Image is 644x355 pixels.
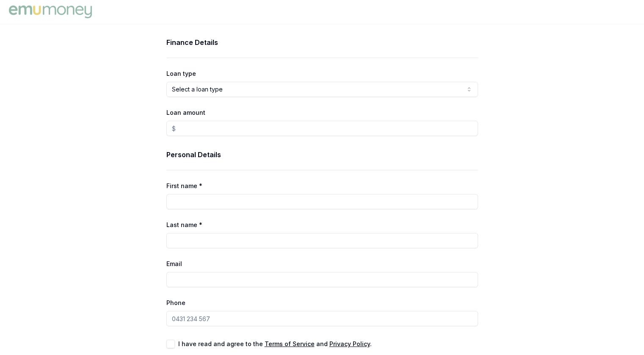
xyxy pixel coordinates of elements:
[166,37,478,47] h3: Finance Details
[166,299,185,306] label: Phone
[166,109,205,116] label: Loan amount
[166,121,478,136] input: $
[166,221,202,228] label: Last name *
[166,260,182,267] label: Email
[178,341,372,347] label: I have read and agree to the and .
[166,70,196,77] label: Loan type
[166,311,478,326] input: 0431 234 567
[7,3,94,20] img: Emu Money
[329,340,370,347] a: Privacy Policy
[265,340,315,347] a: Terms of Service
[166,150,478,160] h3: Personal Details
[166,182,202,189] label: First name *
